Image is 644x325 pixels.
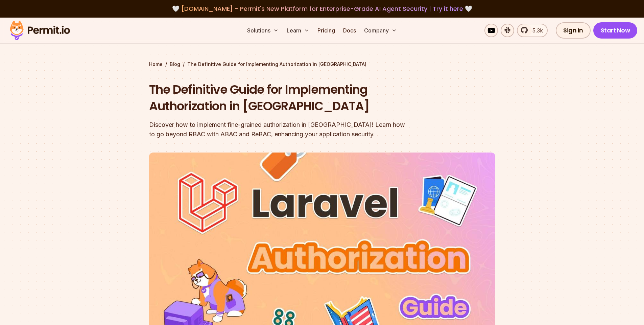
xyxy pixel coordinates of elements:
[16,4,628,14] div: 🤍 🤍
[170,61,180,68] a: Blog
[556,22,591,39] a: Sign In
[528,26,543,34] span: 5.3k
[361,24,400,37] button: Company
[149,61,163,68] a: Home
[149,61,495,68] div: / /
[315,24,338,37] a: Pricing
[517,24,548,37] a: 5.3k
[7,19,73,42] img: Permit logo
[433,4,463,13] a: Try it here
[149,81,409,115] h1: The Definitive Guide for Implementing Authorization in [GEOGRAPHIC_DATA]
[181,4,463,13] span: [DOMAIN_NAME] - Permit's New Platform for Enterprise-Grade AI Agent Security |
[593,22,638,39] a: Start Now
[284,24,312,37] button: Learn
[340,24,359,37] a: Docs
[149,120,409,139] div: Discover how to implement fine-grained authorization in [GEOGRAPHIC_DATA]! Learn how to go beyond...
[244,24,281,37] button: Solutions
